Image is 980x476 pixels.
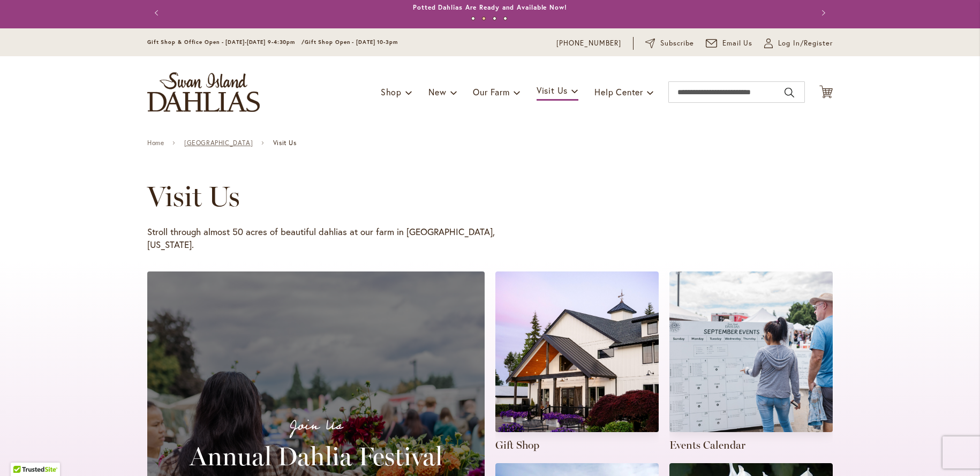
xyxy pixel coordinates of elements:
[503,17,507,20] button: 4 of 4
[413,3,567,11] a: Potted Dahlias Are Ready and Available Now!
[473,86,509,97] span: Our Farm
[811,2,833,24] button: Next
[706,38,753,49] a: Email Us
[147,225,495,251] p: Stroll through almost 50 acres of beautiful dahlias at our farm in [GEOGRAPHIC_DATA], [US_STATE].
[471,17,475,20] button: 1 of 4
[482,17,486,20] button: 2 of 4
[273,139,297,147] span: Visit Us
[147,39,305,46] span: Gift Shop & Office Open - [DATE]-[DATE] 9-4:30pm /
[147,139,164,147] a: Home
[428,86,446,97] span: New
[722,38,753,49] span: Email Us
[660,38,694,49] span: Subscribe
[147,2,169,24] button: Previous
[764,38,833,49] a: Log In/Register
[493,17,496,20] button: 3 of 4
[160,414,472,437] p: Join Us
[305,39,398,46] span: Gift Shop Open - [DATE] 10-3pm
[147,72,260,112] a: store logo
[594,86,643,97] span: Help Center
[147,180,802,213] h1: Visit Us
[537,85,568,96] span: Visit Us
[381,86,402,97] span: Shop
[184,139,253,147] a: [GEOGRAPHIC_DATA]
[778,38,833,49] span: Log In/Register
[645,38,694,49] a: Subscribe
[556,38,621,49] a: [PHONE_NUMBER]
